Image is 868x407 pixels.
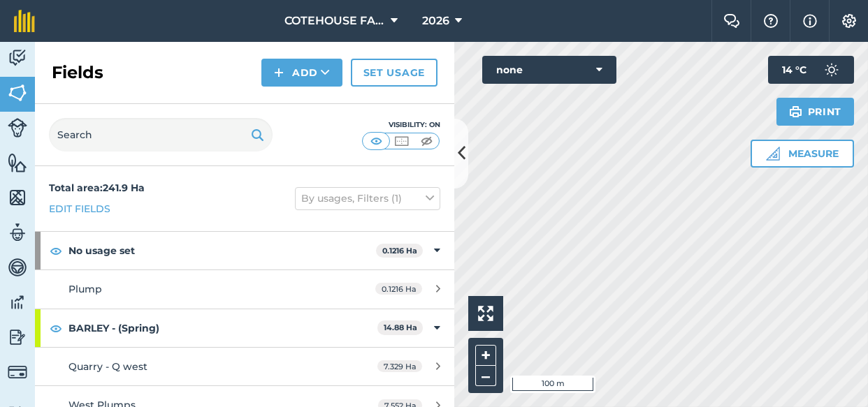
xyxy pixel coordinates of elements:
[418,134,435,148] img: svg+xml;base64,PHN2ZyB4bWxucz0iaHR0cDovL3d3dy53My5vcmcvMjAwMC9zdmciIHdpZHRoPSI1MCIgaGVpZ2h0PSI0MC...
[49,118,273,151] input: Search
[68,232,376,269] strong: No usage set
[803,13,817,29] img: svg+xml;base64,PHN2ZyB4bWxucz0iaHR0cDovL3d3dy53My5vcmcvMjAwMC9zdmciIHdpZHRoPSIxNyIgaGVpZ2h0PSIxNy...
[274,64,284,81] img: svg+xml;base64,PHN2ZyB4bWxucz0iaHR0cDovL3d3dy53My5vcmcvMjAwMC9zdmciIHdpZHRoPSIxNCIgaGVpZ2h0PSIyNC...
[8,257,27,278] img: svg+xml;base64,PD94bWwgdmVyc2lvbj0iMS4wIiBlbmNvZGluZz0idXRmLTgiPz4KPCEtLSBHZW5lcmF0b3I6IEFkb2JlIE...
[8,187,27,208] img: svg+xml;base64,PHN2ZyB4bWxucz0iaHR0cDovL3d3dy53My5vcmcvMjAwMC9zdmciIHdpZHRoPSI1NiIgaGVpZ2h0PSI2MC...
[768,56,854,84] button: 14 °C
[776,98,855,126] button: Print
[8,362,27,382] img: svg+xml;base64,PD94bWwgdmVyc2lvbj0iMS4wIiBlbmNvZGluZz0idXRmLTgiPz4KPCEtLSBHZW5lcmF0b3I6IEFkb2JlIE...
[789,103,802,120] img: svg+xml;base64,PHN2ZyB4bWxucz0iaHR0cDovL3d3dy53My5vcmcvMjAwMC9zdmciIHdpZHRoPSIxOSIgaGVpZ2h0PSIyNC...
[382,246,417,256] strong: 0.1216 Ha
[68,360,147,373] span: Quarry - Q west
[8,47,27,68] img: svg+xml;base64,PD94bWwgdmVyc2lvbj0iMS4wIiBlbmNvZGluZz0idXRmLTgiPz4KPCEtLSBHZW5lcmF0b3I6IEFkb2JlIE...
[50,242,62,259] img: svg+xml;base64,PHN2ZyB4bWxucz0iaHR0cDovL3d3dy53My5vcmcvMjAwMC9zdmciIHdpZHRoPSIxOCIgaGVpZ2h0PSIyNC...
[362,119,440,131] div: Visibility: On
[377,360,422,372] span: 7.329 Ha
[766,147,780,161] img: Ruler icon
[751,140,854,168] button: Measure
[368,134,385,148] img: svg+xml;base64,PHN2ZyB4bWxucz0iaHR0cDovL3d3dy53My5vcmcvMjAwMC9zdmciIHdpZHRoPSI1MCIgaGVpZ2h0PSI0MC...
[422,13,449,29] span: 2026
[351,59,437,87] a: Set usage
[284,13,385,29] span: COTEHOUSE FARM
[35,270,454,308] a: Plump0.1216 Ha
[35,348,454,385] a: Quarry - Q west7.329 Ha
[762,14,779,28] img: A question mark icon
[68,283,102,295] span: Plump
[8,327,27,348] img: svg+xml;base64,PD94bWwgdmVyc2lvbj0iMS4wIiBlbmNvZGluZz0idXRmLTgiPz4KPCEtLSBHZW5lcmF0b3I6IEFkb2JlIE...
[8,222,27,243] img: svg+xml;base64,PD94bWwgdmVyc2lvbj0iMS4wIiBlbmNvZGluZz0idXRmLTgiPz4KPCEtLSBHZW5lcmF0b3I6IEFkb2JlIE...
[818,56,846,84] img: svg+xml;base64,PD94bWwgdmVyc2lvbj0iMS4wIiBlbmNvZGluZz0idXRmLTgiPz4KPCEtLSBHZW5lcmF0b3I6IEFkb2JlIE...
[8,292,27,313] img: svg+xml;base64,PD94bWwgdmVyc2lvbj0iMS4wIiBlbmNvZGluZz0idXRmLTgiPz4KPCEtLSBHZW5lcmF0b3I6IEFkb2JlIE...
[384,323,417,332] strong: 14.88 Ha
[393,134,410,148] img: svg+xml;base64,PHN2ZyB4bWxucz0iaHR0cDovL3d3dy53My5vcmcvMjAwMC9zdmciIHdpZHRoPSI1MCIgaGVpZ2h0PSI0MC...
[482,56,616,84] button: none
[261,59,342,87] button: Add
[68,309,377,347] strong: BARLEY - (Spring)
[251,126,264,143] img: svg+xml;base64,PHN2ZyB4bWxucz0iaHR0cDovL3d3dy53My5vcmcvMjAwMC9zdmciIHdpZHRoPSIxOSIgaGVpZ2h0PSIyNC...
[35,232,454,269] div: No usage set0.1216 Ha
[475,366,496,386] button: –
[375,283,422,295] span: 0.1216 Ha
[14,10,35,32] img: fieldmargin Logo
[35,309,454,347] div: BARLEY - (Spring)14.88 Ha
[478,306,493,321] img: Four arrows, one pointing top left, one top right, one bottom right and the last bottom left
[723,14,740,28] img: Two speech bubbles overlapping with the left bubble in the forefront
[782,56,806,84] span: 14 ° C
[50,320,62,336] img: svg+xml;base64,PHN2ZyB4bWxucz0iaHR0cDovL3d3dy53My5vcmcvMjAwMC9zdmciIHdpZHRoPSIxOCIgaGVpZ2h0PSIyNC...
[49,201,110,216] a: Edit fields
[8,82,27,103] img: svg+xml;base64,PHN2ZyB4bWxucz0iaHR0cDovL3d3dy53My5vcmcvMjAwMC9zdmciIHdpZHRoPSI1NiIgaGVpZ2h0PSI2MC...
[475,345,496,366] button: +
[841,14,858,28] img: A cog icon
[820,360,854,393] iframe: Intercom live chat
[8,152,27,173] img: svg+xml;base64,PHN2ZyB4bWxucz0iaHR0cDovL3d3dy53My5vcmcvMjAwMC9zdmciIHdpZHRoPSI1NiIgaGVpZ2h0PSI2MC...
[295,187,440,209] button: By usages, Filters (1)
[49,182,145,194] strong: Total area : 241.9 Ha
[52,61,103,84] h2: Fields
[8,118,27,138] img: svg+xml;base64,PD94bWwgdmVyc2lvbj0iMS4wIiBlbmNvZGluZz0idXRmLTgiPz4KPCEtLSBHZW5lcmF0b3I6IEFkb2JlIE...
